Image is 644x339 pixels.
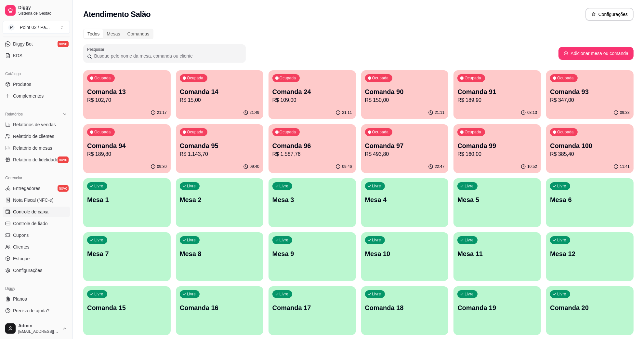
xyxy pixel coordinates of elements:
[180,96,259,104] p: R$ 15,00
[18,5,67,11] span: Diggy
[187,129,204,135] p: Ocupada
[365,195,445,204] p: Mesa 4
[3,69,70,79] div: Catálogo
[94,129,111,135] p: Ocupada
[550,141,630,150] p: Comanda 100
[465,129,481,135] p: Ocupada
[92,53,242,59] input: Pesquisar
[361,124,449,173] button: OcupadaComanda 97R$ 493,8022:47
[269,70,356,119] button: OcupadaComanda 24R$ 109,0021:11
[365,96,445,104] p: R$ 150,00
[3,321,70,336] button: Admin[EMAIL_ADDRESS][DOMAIN_NAME]
[157,110,167,115] p: 21:17
[280,75,296,81] p: Ocupada
[3,294,70,304] a: Planos
[557,237,566,243] p: Livre
[272,96,352,104] p: R$ 109,00
[3,183,70,194] a: Entregadoresnovo
[3,3,70,18] a: DiggySistema de Gestão
[8,24,15,31] span: P
[453,232,541,281] button: LivreMesa 11
[546,232,634,281] button: LivreMesa 12
[3,173,70,183] div: Gerenciar
[13,145,52,151] span: Relatório de mesas
[176,70,263,119] button: OcupadaComanda 14R$ 15,0021:49
[559,47,634,60] button: Adicionar mesa ou comanda
[465,183,474,189] p: Livre
[365,303,445,312] p: Comanda 18
[365,141,445,150] p: Comanda 97
[550,87,630,96] p: Comanda 93
[94,75,111,81] p: Ocupada
[176,232,263,281] button: LivreMesa 8
[435,110,444,115] p: 21:11
[5,112,23,117] span: Relatórios
[3,50,70,61] a: KDS
[3,283,70,294] div: Diggy
[3,253,70,264] a: Estoque
[3,230,70,240] a: Cupons
[13,232,29,238] span: Cupons
[361,286,449,335] button: LivreComanda 18
[361,70,449,119] button: OcupadaComanda 90R$ 150,0021:11
[87,195,167,204] p: Mesa 1
[457,87,537,96] p: Comanda 91
[457,141,537,150] p: Comanda 99
[83,124,171,173] button: OcupadaComanda 94R$ 189,8009:30
[13,197,53,203] span: Nota Fiscal (NFC-e)
[180,87,259,96] p: Comanda 14
[87,249,167,258] p: Mesa 7
[272,303,352,312] p: Comanda 17
[342,110,352,115] p: 21:11
[87,150,167,158] p: R$ 189,80
[361,232,449,281] button: LivreMesa 10
[250,110,259,115] p: 21:49
[546,70,634,119] button: OcupadaComanda 93R$ 347,0009:33
[87,96,167,104] p: R$ 102,70
[3,155,70,165] a: Relatório de fidelidadenovo
[280,292,289,297] p: Livre
[13,296,27,302] span: Planos
[94,292,103,297] p: Livre
[84,29,103,38] div: Todos
[550,96,630,104] p: R$ 347,00
[187,237,196,243] p: Livre
[87,141,167,150] p: Comanda 94
[13,267,42,274] span: Configurações
[546,286,634,335] button: LivreComanda 20
[457,249,537,258] p: Mesa 11
[180,141,259,150] p: Comanda 95
[3,91,70,101] a: Complementos
[557,129,574,135] p: Ocupada
[83,9,151,20] h2: Atendimento Salão
[180,150,259,158] p: R$ 1.143,70
[187,183,196,189] p: Livre
[187,292,196,297] p: Livre
[87,87,167,96] p: Comanda 13
[372,237,381,243] p: Livre
[94,183,103,189] p: Livre
[527,164,537,169] p: 10:52
[157,164,167,169] p: 09:30
[3,242,70,252] a: Clientes
[457,150,537,158] p: R$ 160,00
[3,143,70,153] a: Relatório de mesas
[550,150,630,158] p: R$ 385,40
[176,178,263,227] button: LivreMesa 2
[280,129,296,135] p: Ocupada
[465,292,474,297] p: Livre
[527,110,537,115] p: 08:13
[20,24,50,31] div: Point 02 / Pa ...
[94,237,103,243] p: Livre
[365,249,445,258] p: Mesa 10
[453,286,541,335] button: LivreComanda 19
[13,156,58,163] span: Relatório de fidelidade
[176,286,263,335] button: LivreComanda 16
[180,249,259,258] p: Mesa 8
[269,124,356,173] button: OcupadaComanda 96R$ 1.587,7609:46
[3,39,70,49] a: Diggy Botnovo
[13,307,49,314] span: Precisa de ajuda?
[87,47,107,52] label: Pesquisar
[457,195,537,204] p: Mesa 5
[453,70,541,119] button: OcupadaComanda 91R$ 189,9008:13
